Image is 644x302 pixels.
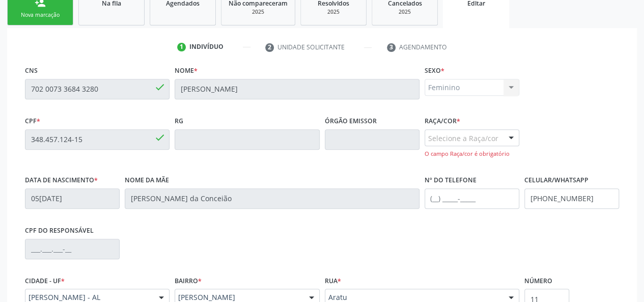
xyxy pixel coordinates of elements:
label: Raça/cor [425,114,460,129]
label: CNS [25,63,38,79]
input: (__) _____-_____ [425,188,519,209]
label: CPF do responsável [25,223,94,239]
div: Indivíduo [189,42,223,51]
label: Nome da mãe [125,173,169,188]
div: 2025 [229,8,288,16]
label: Sexo [425,63,444,79]
label: Celular/WhatsApp [524,173,589,188]
label: Data de nascimento [25,173,98,188]
div: Nova marcação [15,11,66,19]
label: Órgão emissor [325,114,377,129]
div: 1 [177,43,186,52]
label: Nº do Telefone [425,173,477,188]
span: done [154,132,165,143]
div: O campo Raça/cor é obrigatório [425,150,519,158]
input: __/__/____ [25,188,120,209]
input: ___.___.___-__ [25,239,120,259]
label: Número [524,273,552,289]
div: 2025 [308,8,359,16]
input: (__) _____-_____ [524,188,619,209]
label: Cidade - UF [25,273,65,289]
label: CPF [25,114,40,129]
span: done [154,81,165,93]
div: 2025 [379,8,430,16]
label: Nome [175,63,198,79]
label: RG [175,114,183,129]
span: Selecione a Raça/cor [428,133,498,144]
label: Bairro [175,273,202,289]
label: Rua [325,273,341,289]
